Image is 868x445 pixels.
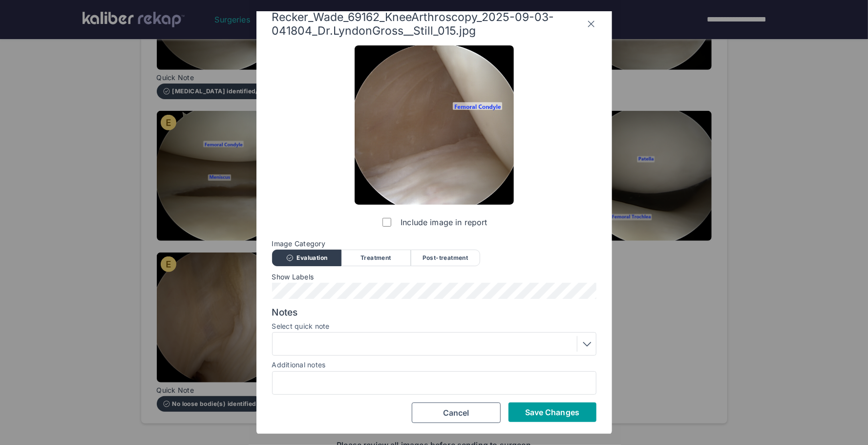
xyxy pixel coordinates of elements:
[355,45,514,205] img: Recker_Wade_69162_KneeArthroscopy_2025-09-03-041804_Dr.LyndonGross__Still_015.jpg
[272,240,596,248] span: Image Category
[272,10,586,38] span: Recker_Wade_69162_KneeArthroscopy_2025-09-03-041804_Dr.LyndonGross__Still_015.jpg
[272,360,326,369] label: Additional notes
[382,218,391,227] input: Include image in report
[508,403,596,422] button: Save Changes
[272,273,596,281] span: Show Labels
[341,250,411,266] div: Treatment
[443,408,469,418] span: Cancel
[412,403,501,423] button: Cancel
[411,250,480,266] div: Post-treatment
[272,307,596,318] span: Notes
[272,250,341,266] div: Evaluation
[525,407,579,417] span: Save Changes
[272,322,596,330] label: Select quick note
[381,212,487,232] label: Include image in report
